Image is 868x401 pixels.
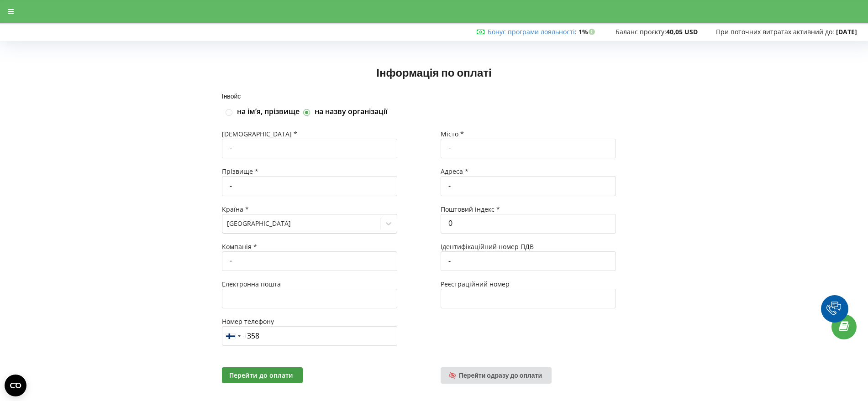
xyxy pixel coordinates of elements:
[441,130,464,138] span: Місто *
[222,167,258,176] span: Прізвище *
[615,27,666,36] span: Баланс проєкту:
[5,375,26,396] button: Open CMP widget
[441,242,534,251] span: Ідентифікаційний номер ПДВ
[315,107,387,117] label: на назву організації
[222,92,241,100] span: Інвойс
[836,27,857,36] strong: [DATE]
[222,205,249,214] span: Країна *
[222,130,297,138] span: [DEMOGRAPHIC_DATA] *
[222,242,257,251] span: Компанія *
[716,27,834,36] span: При поточних витратах активний до:
[222,317,274,326] span: Номер телефону
[222,367,303,383] button: Перейти до оплати
[229,371,293,380] span: Перейти до оплати
[237,107,300,117] label: на імʼя, прізвище
[579,27,597,36] strong: 1%
[441,367,552,384] a: Перейти одразу до оплати
[441,167,468,176] span: Адреса *
[666,27,698,36] strong: 40,05 USD
[222,280,281,288] span: Електронна пошта
[222,327,243,345] div: Telephone country code
[488,27,575,36] a: Бонус програми лояльності
[459,371,542,379] span: Перейти одразу до оплати
[376,66,491,79] span: Інформація по оплаті
[441,280,510,288] span: Реєстраційний номер
[441,205,500,214] span: Поштовий індекс *
[488,27,577,36] span: :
